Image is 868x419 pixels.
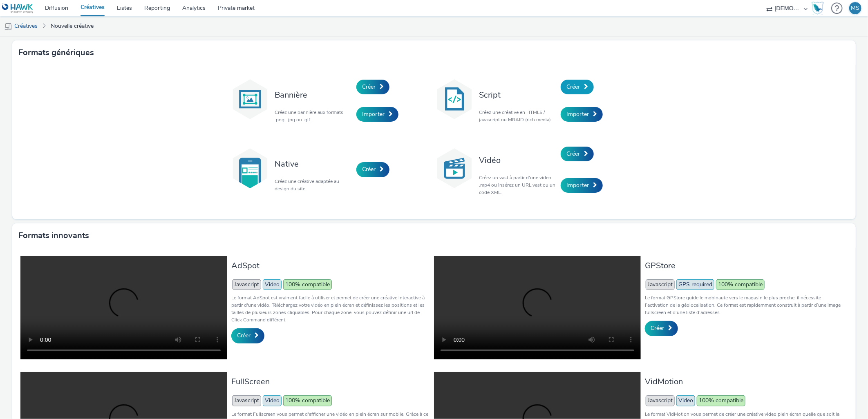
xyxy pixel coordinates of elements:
[479,109,557,123] p: Créez une créative en HTML5 / javascript ou MRAID (rich media).
[356,80,389,94] a: Créer
[231,260,430,271] h3: AdSpot
[47,16,98,36] a: Nouvelle créative
[232,395,261,406] span: Javascript
[362,83,376,91] span: Créer
[645,294,843,316] p: Le format GPStore guide le mobinaute vers le magasin le plus proche, il nécessite l’activation de...
[4,22,12,31] img: mobile
[479,174,557,196] p: Créez un vast à partir d'une video .mp4 ou insérez un URL vast ou un code XML.
[275,158,352,169] h3: Native
[263,395,282,406] span: Video
[434,79,475,120] img: code.svg
[356,162,389,177] a: Créer
[645,260,843,271] h3: GPStore
[479,155,557,166] h3: Vidéo
[237,332,251,339] span: Créer
[275,109,352,123] p: Créez une bannière aux formats .png, .jpg ou .gif.
[645,376,843,387] h3: VidMotion
[18,230,89,242] h3: Formats innovants
[356,107,398,122] a: Importer
[283,395,332,406] span: 100% compatible
[651,324,664,332] span: Créer
[434,148,475,189] img: video.svg
[362,110,385,118] span: Importer
[561,147,594,161] a: Créer
[230,148,271,189] img: native.svg
[645,321,678,336] a: Créer
[566,110,589,118] span: Importer
[230,79,271,120] img: banner.svg
[851,2,860,14] div: MS
[676,395,695,406] span: Video
[716,279,765,290] span: 100% compatible
[561,107,603,122] a: Importer
[646,279,675,290] span: Javascript
[275,178,352,192] p: Créez une créative adaptée au design du site.
[362,165,376,173] span: Créer
[231,376,430,387] h3: FullScreen
[697,395,745,406] span: 100% compatible
[263,279,282,290] span: Video
[18,47,94,59] h3: Formats génériques
[232,279,261,290] span: Javascript
[561,80,594,94] a: Créer
[812,2,827,15] a: Hawk Academy
[566,181,589,189] span: Importer
[2,3,34,13] img: undefined Logo
[479,89,557,100] h3: Script
[812,2,824,15] img: Hawk Academy
[566,150,580,158] span: Créer
[275,89,352,100] h3: Bannière
[566,83,580,91] span: Créer
[646,395,675,406] span: Javascript
[561,178,603,193] a: Importer
[231,294,430,323] p: Le format AdSpot est vraiment facile à utiliser et permet de créer une créative interactive à par...
[676,279,714,290] span: GPS required
[231,328,264,343] a: Créer
[283,279,332,290] span: 100% compatible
